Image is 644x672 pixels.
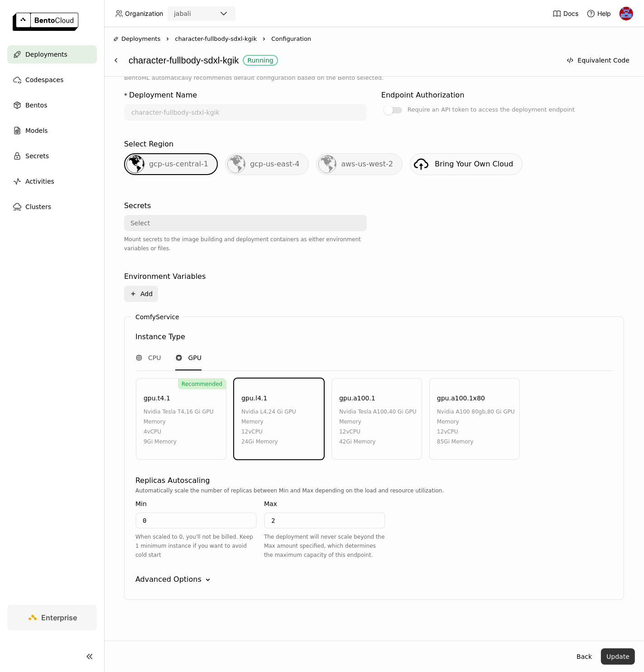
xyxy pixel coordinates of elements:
div: Automatically scale the number of replicas between Min and Max depending on the load and resource... [135,486,613,495]
div: gcp-us-central-1 [124,153,218,175]
button: Equivalent Code [561,52,635,68]
a: Docs [553,9,578,18]
div: The deployment will never scale beyond the Max amount specified, which determines the maximum cap... [264,532,385,560]
svg: Plus [130,290,137,297]
div: Require an API token to access the deployment endpoint [408,104,575,115]
button: Back [571,648,597,665]
div: Deployments [113,34,160,44]
div: Min [135,499,147,509]
div: 42Gi Memory [339,437,417,447]
div: Select [130,219,150,228]
span: GPU [188,353,202,362]
div: 24Gi Memory [241,437,319,447]
div: Advanced Options [135,574,202,585]
div: jabali [174,9,191,18]
div: 9Gi Memory [144,437,221,447]
a: Bentos [7,96,97,114]
div: , 16 Gi GPU Memory [144,407,221,427]
a: Codespaces [7,71,97,89]
span: aws-us-west-2 [341,160,393,168]
div: gpu.a100.1x80 [437,393,485,403]
div: Replicas Autoscaling [135,475,210,486]
span: nvidia l4 [241,409,267,415]
div: Secrets [124,200,151,211]
span: Clusters [25,201,51,212]
svg: Down [203,575,212,584]
p: BentoML automatically recommends default configuration based on the Bento selected. [124,73,624,83]
span: Bring Your Own Cloud [435,160,513,168]
div: gpu.a100.1 [339,393,375,403]
div: , 24 Gi GPU Memory [241,407,319,427]
img: logo [13,13,78,31]
div: Running [247,57,273,64]
span: Organization [125,10,163,18]
span: Bentos [25,100,47,111]
a: Enterprise [7,605,97,630]
span: Help [597,10,611,18]
button: Add [124,286,158,302]
img: Jhonatan Oliveira [620,7,633,20]
div: Instance Type [135,331,185,342]
a: Clusters [7,198,97,216]
span: nvidia tesla t4 [144,409,184,415]
div: Help [586,9,611,18]
div: character-fullbody-sdxl-kgik [129,52,557,69]
div: Environment Variables [124,271,206,282]
button: Update [601,648,635,665]
span: Configuration [271,34,311,44]
div: aws-us-west-2 [316,153,403,175]
div: gpu.t4.1 [144,393,170,403]
span: nvidia a100 80gb [437,409,485,415]
span: Deployments [25,49,67,60]
div: 12 vCPU [437,427,515,437]
span: character-fullbody-sdxl-kgik [175,34,257,44]
span: CPU [148,353,161,362]
a: Activities [7,172,97,190]
span: Secrets [25,151,49,161]
a: Bring Your Own Cloud [410,153,523,175]
div: Deployment Name [129,90,197,101]
span: Docs [563,10,578,18]
div: Select Region [124,139,173,150]
div: Max [264,499,277,509]
svg: Right [164,35,171,43]
label: ComfyService [135,313,179,321]
input: name of deployment (autogenerated if blank) [125,105,366,120]
div: Mount secrets to the image building and deployment containers as either environment variables or ... [124,235,367,253]
span: Codespaces [25,74,63,85]
span: Activities [25,176,54,187]
span: gcp-us-east-4 [250,160,299,168]
div: Recommended [178,379,226,390]
div: gpu.a100.1x80nvidia a100 80gb,80 Gi GPU Memory12vCPU85Gi Memory [429,378,520,460]
div: gcp-us-east-4 [225,153,309,175]
div: Endpoint Authorization [381,90,464,101]
div: 12 vCPU [241,427,319,437]
nav: Breadcrumbs navigation [113,34,635,44]
span: Enterprise [42,613,77,622]
span: Deployments [121,34,160,44]
span: gcp-us-central-1 [149,160,208,168]
div: 85Gi Memory [437,437,515,447]
a: Models [7,122,97,140]
div: Advanced Options [135,574,613,585]
span: Models [25,125,48,136]
span: nvidia tesla a100 [339,409,387,415]
div: gpu.a100.1nvidia tesla a100,40 Gi GPU Memory12vCPU42Gi Memory [332,378,422,460]
input: Selected jabali. [192,10,193,19]
div: When scaled to 0, you'll not be billed. Keep 1 minimum instance if you want to avoid cold start [135,532,257,560]
a: Secrets [7,147,97,165]
div: , 40 Gi GPU Memory [339,407,417,427]
div: Recommendedgpu.t4.1nvidia tesla t4,16 Gi GPU Memory4vCPU9Gi Memory [136,378,226,460]
div: , 80 Gi GPU Memory [437,407,515,427]
div: 4 vCPU [144,427,221,437]
div: gpu.l4.1 [241,393,267,403]
svg: Right [260,35,268,43]
a: Deployments [7,45,97,63]
div: gpu.l4.1nvidia l4,24 Gi GPU Memory12vCPU24Gi Memory [234,378,324,460]
div: 12 vCPU [339,427,417,437]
